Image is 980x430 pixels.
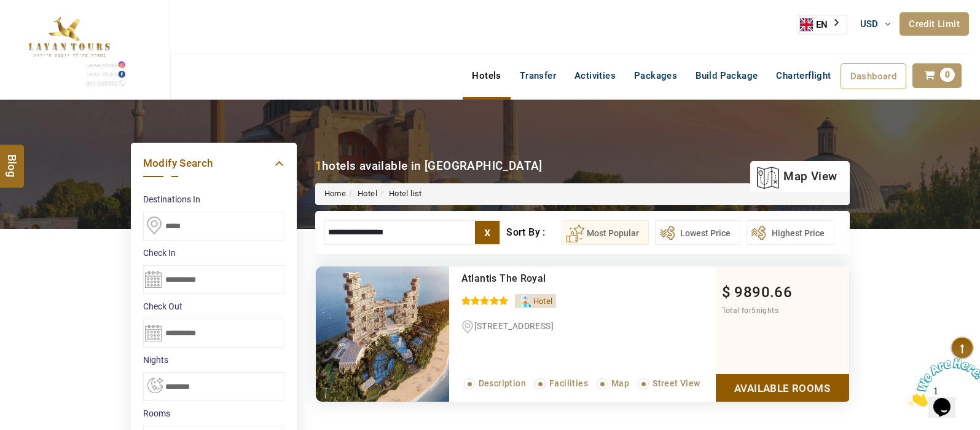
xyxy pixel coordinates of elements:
a: Transfer [511,63,565,88]
span: 9890.66 [734,284,792,301]
a: Hotels [463,63,510,88]
label: Rooms [143,407,284,420]
span: 0 [940,68,955,82]
span: USD [860,18,879,30]
span: Description [479,378,526,388]
a: Show Rooms [716,374,849,402]
span: $ [722,284,731,301]
img: The Royal Line Holidays [9,6,128,89]
span: Map [611,378,629,388]
div: Language [799,15,847,34]
li: Hotel list [377,188,422,200]
label: Check Out [143,300,284,313]
a: Hotel [358,189,377,198]
button: Most Popular [562,220,649,245]
b: 1 [315,159,322,173]
span: Total for nights [722,306,778,315]
label: nights [143,354,284,366]
label: x [475,221,500,244]
iframe: chat widget [904,353,980,412]
a: Build Package [686,63,767,88]
a: Activities [565,63,625,88]
span: [STREET_ADDRESS] [474,321,554,331]
span: 1 [5,5,10,15]
div: hotels available in [GEOGRAPHIC_DATA] [315,157,543,174]
img: Chat attention grabber [5,5,81,54]
span: Hotel [533,297,553,306]
div: Atlantis The Royal [461,273,665,285]
span: Blog [4,154,20,164]
a: EN [800,15,847,34]
a: Home [324,189,347,198]
label: Check In [143,247,284,259]
button: Highest Price [747,220,834,245]
button: Lowest Price [655,220,740,245]
aside: Language selected: English [799,15,847,34]
span: Street View [653,378,700,388]
span: Charterflight [776,70,831,81]
span: 5 [751,306,756,315]
a: Packages [625,63,686,88]
span: Facilities [549,378,588,388]
img: a34e53890691e5058368f88d07eeb3bcaab51b7d.jpeg [316,266,449,402]
a: map view [756,163,837,190]
a: Modify Search [143,155,284,172]
a: 0 [912,63,962,88]
span: Dashboard [850,71,897,82]
div: Sort By : [506,220,561,245]
a: Atlantis The Royal [461,273,546,284]
a: Credit Limit [900,12,969,36]
a: Charterflight [767,63,840,88]
label: Destinations In [143,193,284,205]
